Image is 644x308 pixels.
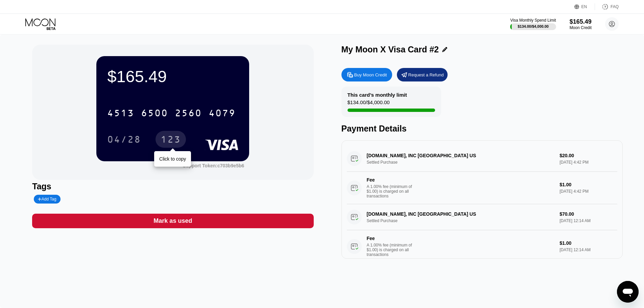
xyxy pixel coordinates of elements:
div: 4513650025604079 [103,104,240,121]
div: Buy Moon Credit [354,72,387,78]
div: 04/28 [107,135,141,146]
div: $165.49 [107,67,238,86]
div: Fee [367,236,414,241]
div: A 1.00% fee (minimum of $1.00) is charged on all transactions [367,243,418,257]
div: 6500 [141,109,168,119]
div: 123 [161,135,181,146]
div: $134.00 / $4,000.00 [348,99,390,109]
div: $165.49 [570,18,592,25]
div: Visa Monthly Spend Limit [510,18,556,23]
div: Moon Credit [570,25,592,30]
div: [DATE] 12:14 AM [559,247,617,252]
div: Fee [367,177,414,183]
div: $165.49Moon Credit [570,18,592,30]
div: Add Tag [34,195,60,204]
div: Request a Refund [397,68,448,81]
div: 4079 [209,109,236,119]
div: FeeA 1.00% fee (minimum of $1.00) is charged on all transactions$1.00[DATE] 4:42 PM [347,172,617,204]
iframe: Button to launch messaging window [617,281,639,303]
div: 04/28 [102,131,146,148]
div: EN [574,3,595,10]
div: Click to copy [159,156,186,162]
div: Request a Refund [408,72,444,78]
div: Visa Monthly Spend Limit$134.00/$4,000.00 [510,18,556,30]
div: This card’s monthly limit [348,92,407,98]
div: Support Token: c703b9e5b6 [183,163,244,168]
div: FAQ [595,3,619,10]
div: 123 [156,131,186,148]
div: Payment Details [341,124,623,134]
div: Buy Moon Credit [341,68,392,81]
div: Mark as used [32,214,313,228]
div: A 1.00% fee (minimum of $1.00) is charged on all transactions [367,184,418,198]
div: 2560 [175,109,202,119]
div: EN [581,4,587,9]
div: $1.00 [559,240,617,246]
div: Add Tag [38,197,56,202]
div: FeeA 1.00% fee (minimum of $1.00) is charged on all transactions$1.00[DATE] 12:14 AM [347,230,617,263]
div: 4513 [107,109,134,119]
div: My Moon X Visa Card #2 [341,45,439,54]
div: [DATE] 4:42 PM [559,189,617,194]
div: Support Token:c703b9e5b6 [183,163,244,168]
div: Mark as used [153,217,192,225]
div: $1.00 [559,182,617,187]
div: $134.00 / $4,000.00 [518,24,549,28]
div: Tags [32,182,313,191]
div: FAQ [611,4,619,9]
